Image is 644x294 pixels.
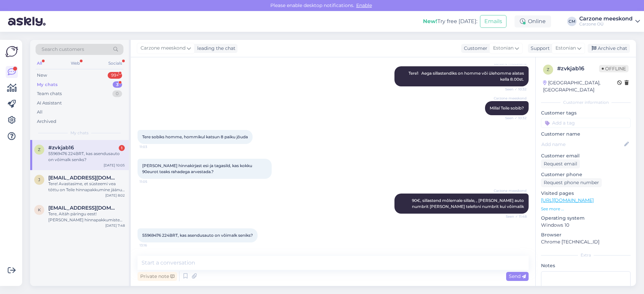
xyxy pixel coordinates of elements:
[588,44,630,53] div: Archive chat
[113,81,122,88] div: 3
[38,207,41,212] span: K
[494,96,527,101] span: Carzone meeskond
[37,109,43,116] div: All
[48,145,74,151] span: #zvkjab16
[37,118,56,125] div: Archived
[69,59,81,68] div: Web
[423,18,437,24] b: New!
[541,178,602,187] div: Request phone number
[138,272,177,281] div: Private note
[541,152,631,159] p: Customer email
[37,100,62,106] div: AI Assistant
[515,15,551,27] div: Online
[547,67,549,72] span: z
[541,238,631,245] p: Chrome [TECHNICAL_ID]
[494,188,527,193] span: Carzone meeskond
[48,211,125,223] div: Tere, Aitäh päringu eest! [PERSON_NAME] hinnapakkumiste koostamise nimekirja. Edastame Teile hinn...
[141,45,185,52] span: Carzone meeskond
[579,21,633,27] div: Carzone OÜ
[140,144,165,149] span: 11:03
[37,72,47,79] div: New
[195,45,235,52] div: leading the chat
[412,198,525,209] span: 90€, sillastend mõlemale sillale, , [PERSON_NAME] auto numbrit [PERSON_NAME] telefoni numbrit kui...
[142,134,248,139] span: Tere sobiks homme, hommikul katsun 8 paiku jõuda
[108,72,122,79] div: 99+
[541,206,631,212] p: See more ...
[493,45,514,52] span: Estonian
[37,90,62,97] div: Team chats
[480,15,506,28] button: Emails
[541,215,631,222] p: Operating system
[38,147,41,152] span: z
[423,17,477,25] div: Try free [DATE]:
[490,105,524,111] span: Millal Teile sobib?
[541,252,631,258] div: Extra
[555,45,576,52] span: Estonian
[5,45,18,58] img: Askly Logo
[501,87,527,92] span: Seen ✓ 10:32
[142,233,253,238] span: 55969476 224BRT, kas asendusauto on võimalk seniks?
[38,177,40,182] span: j
[354,2,374,8] span: Enable
[36,59,43,68] div: All
[48,151,125,163] div: 55969476 224BRT, kas asendusauto on võimalk seniks?
[119,145,125,151] div: 1
[541,231,631,238] p: Browser
[541,99,631,105] div: Customer information
[142,163,253,174] span: [PERSON_NAME] hinnakirjast esi-ja tagasild, kas kokku 90eurot teaks rahadega arvestada.?
[579,16,640,27] a: Carzone meeskondCarzone OÜ
[42,46,84,53] span: Search customers
[541,118,631,128] input: Add a tag
[70,130,89,136] span: My chats
[112,90,122,97] div: 0
[541,141,623,148] input: Add name
[528,45,550,52] div: Support
[541,171,631,178] p: Customer phone
[140,243,165,248] span: 13:16
[541,262,631,269] p: Notes
[557,65,599,73] div: # zvkjab16
[48,205,118,211] span: Kannleon@gmail.com
[107,59,123,68] div: Socials
[541,222,631,229] p: Windows 10
[541,190,631,197] p: Visited pages
[37,81,58,88] div: My chats
[543,79,617,93] div: [GEOGRAPHIC_DATA], [GEOGRAPHIC_DATA]
[501,214,527,219] span: Seen ✓ 11:48
[509,273,526,279] span: Send
[567,17,577,26] div: CM
[105,193,125,198] div: [DATE] 8:02
[541,159,580,168] div: Request email
[599,65,629,72] span: Offline
[105,223,125,228] div: [DATE] 7:48
[409,71,525,82] span: Tere1 Aega sillastendiks on homme või ülehomme alates kella 8.00st.
[140,179,165,184] span: 11:05
[461,45,487,52] div: Customer
[541,131,631,138] p: Customer name
[48,181,125,193] div: Tere! Avastasime, et süsteemi vea tõttu on Teile hinnapakkumine jäänud saatmata. Kas ootate veel ...
[579,16,633,21] div: Carzone meeskond
[48,175,118,181] span: jrk500a@gmail.com
[541,197,594,203] a: [URL][DOMAIN_NAME]
[501,116,527,121] span: Seen ✓ 10:32
[104,163,125,168] div: [DATE] 10:05
[541,109,631,117] p: Customer tags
